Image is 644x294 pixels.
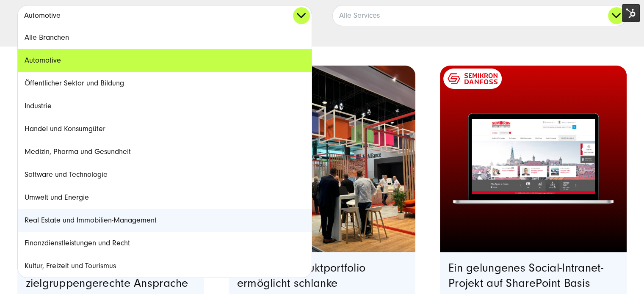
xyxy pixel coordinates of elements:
a: Featured image: Preview Bild: Digitales Produktportfolio für schlanke Vertriebsprozesse und beste... [229,66,416,253]
a: Ein gelungenes Social-Intranet-Projekt auf SharePoint Basis [448,261,604,290]
a: Automotive [18,49,312,72]
a: Alle Branchen [18,26,312,49]
a: Featured image: - Read full post: Semikron | Intranet | SUNZINET [440,66,627,253]
a: Real Estate und Immobilien-Management [18,209,312,232]
img: Preview Bild: Digitales Produktportfolio für schlanke Vertriebsprozesse und beste CX [229,66,416,253]
a: Kultur, Freizeit und Tourismus [18,255,312,278]
a: Alle Services [333,5,627,26]
a: Finanzdienstleistungen und Recht [18,232,312,255]
a: Software und Technologie [18,163,312,186]
a: Industrie [18,95,312,118]
a: Umwelt und Energie [18,186,312,209]
img: semikron-danfoss-logo [448,73,498,84]
a: Automotive [18,5,312,26]
a: Medizin, Pharma und Gesundheit [18,140,312,163]
img: HubSpot Tools-Menüschalter [622,4,640,22]
a: Öffentlicher Sektor und Bildung [18,72,312,95]
img: placeholder-macbook.png [449,106,617,211]
a: Handel und Konsumgüter [18,118,312,140]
